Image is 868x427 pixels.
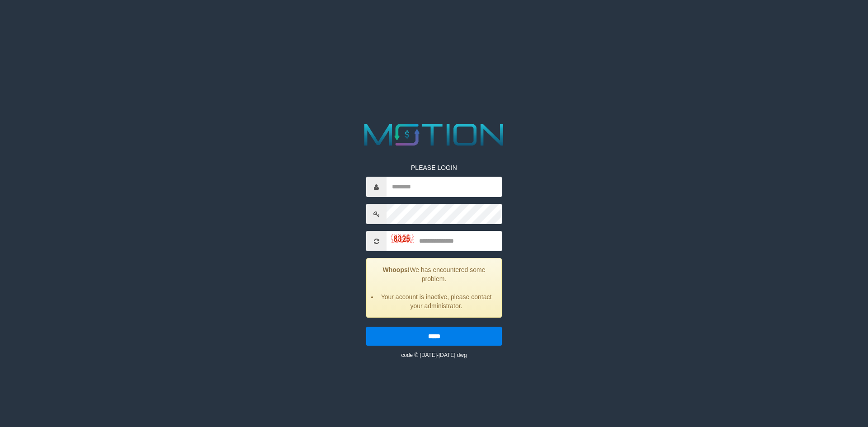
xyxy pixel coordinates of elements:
[366,258,502,318] div: We has encountered some problem.
[383,266,410,273] strong: Whoops!
[391,234,414,243] img: captcha
[378,292,495,310] li: Your account is inactive, please contact your administrator.
[401,352,467,358] small: code © [DATE]-[DATE] dwg
[358,120,510,150] img: MOTION_logo.png
[366,163,502,172] p: PLEASE LOGIN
